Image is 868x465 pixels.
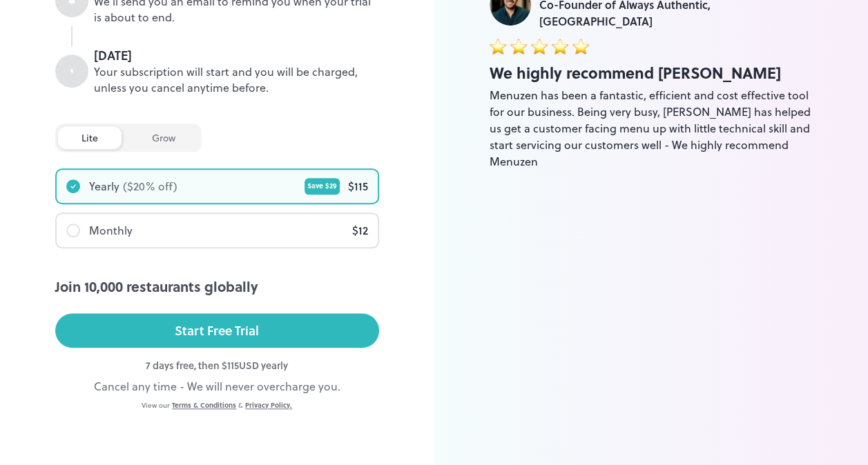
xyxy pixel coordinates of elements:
[305,178,340,195] div: Save $ 29
[89,222,133,239] div: Monthly
[552,38,568,55] img: star
[58,126,122,149] div: lite
[572,38,589,55] img: star
[128,126,199,149] div: grow
[55,400,379,410] div: View our &
[55,313,379,348] button: Start Free Trial
[175,320,259,341] div: Start Free Trial
[89,178,119,195] div: Yearly
[123,178,177,195] div: ($ 20 % off)
[490,38,506,55] img: star
[172,400,236,410] a: Terms & Conditions
[490,61,813,84] div: We highly recommend [PERSON_NAME]
[348,178,368,195] div: $ 115
[55,276,379,297] div: Join 10,000 restaurants globally
[510,38,527,55] img: star
[245,400,292,410] a: Privacy Policy.
[531,38,548,55] img: star
[55,378,379,395] div: Cancel any time - We will never overcharge you.
[94,46,379,64] div: [DATE]
[94,64,379,96] div: Your subscription will start and you will be charged, unless you cancel anytime before.
[352,222,368,239] div: $ 12
[55,358,379,373] div: 7 days free, then $ 115 USD yearly
[490,87,813,170] div: Menuzen has been a fantastic, efficient and cost effective tool for our business. Being very busy...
